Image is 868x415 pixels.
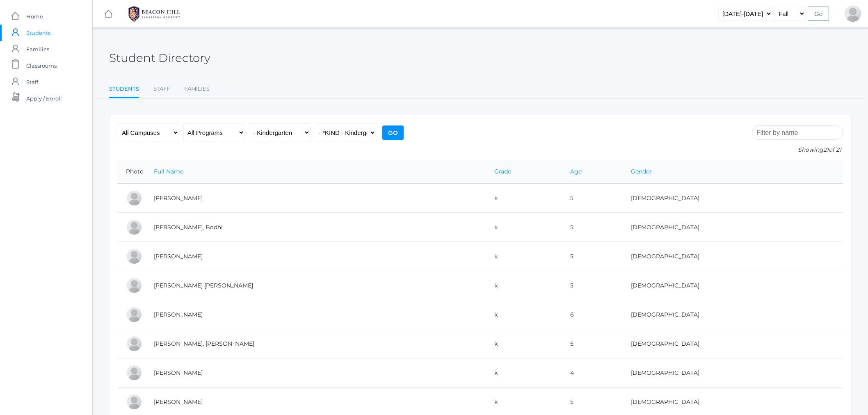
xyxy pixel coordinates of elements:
[562,242,623,271] td: 5
[562,300,623,329] td: 6
[752,125,843,140] input: Filter by name
[26,8,43,25] span: Home
[184,81,210,97] a: Families
[126,394,142,410] div: Corbin Intlekofer
[623,329,843,358] td: [DEMOGRAPHIC_DATA]
[486,213,562,242] td: k
[623,358,843,388] td: [DEMOGRAPHIC_DATA]
[623,271,843,300] td: [DEMOGRAPHIC_DATA]
[623,184,843,213] td: [DEMOGRAPHIC_DATA]
[486,329,562,358] td: k
[752,146,843,154] p: Showing of 21
[26,74,38,90] span: Staff
[845,5,861,22] div: Caitlin Tourje
[623,213,843,242] td: [DEMOGRAPHIC_DATA]
[126,190,142,206] div: Maia Canan
[153,81,170,97] a: Staff
[126,335,142,352] div: Stone Haynes
[26,57,57,74] span: Classrooms
[486,300,562,329] td: k
[146,213,486,242] td: [PERSON_NAME], Bodhi
[146,242,486,271] td: [PERSON_NAME]
[26,41,49,57] span: Families
[154,168,183,175] a: Full Name
[146,271,486,300] td: [PERSON_NAME] [PERSON_NAME]
[146,329,486,358] td: [PERSON_NAME], [PERSON_NAME]
[126,306,142,323] div: William Hamilton
[126,219,142,235] div: Bodhi Dreher
[570,168,582,175] a: Age
[109,52,210,64] h2: Student Directory
[494,168,511,175] a: Grade
[486,242,562,271] td: k
[562,271,623,300] td: 5
[146,184,486,213] td: [PERSON_NAME]
[823,146,829,153] span: 21
[631,168,652,175] a: Gender
[146,358,486,388] td: [PERSON_NAME]
[109,81,139,98] a: Students
[382,125,404,140] input: Go
[486,271,562,300] td: k
[118,160,146,184] th: Photo
[623,242,843,271] td: [DEMOGRAPHIC_DATA]
[146,300,486,329] td: [PERSON_NAME]
[26,25,50,41] span: Students
[486,358,562,388] td: k
[623,300,843,329] td: [DEMOGRAPHIC_DATA]
[123,4,185,24] img: BHCALogos-05-308ed15e86a5a0abce9b8dd61676a3503ac9727e845dece92d48e8588c001991.png
[562,329,623,358] td: 5
[26,90,62,107] span: Apply / Enroll
[562,358,623,388] td: 4
[562,184,623,213] td: 5
[126,277,142,294] div: Annie Grace Gregg
[562,213,623,242] td: 5
[808,7,829,21] input: Go
[126,365,142,381] div: Hannah Hrehniy
[486,184,562,213] td: k
[126,248,142,265] div: Charles Fox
